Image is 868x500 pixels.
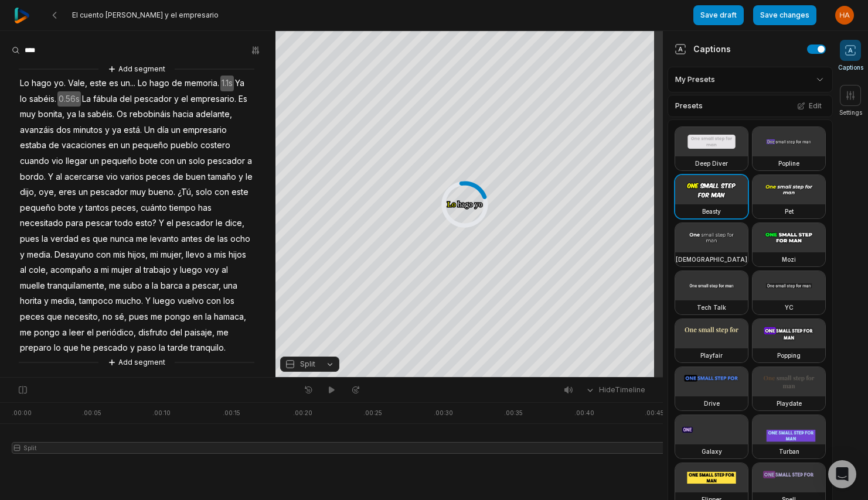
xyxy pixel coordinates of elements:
span: acercarse [63,169,105,185]
span: Split [300,359,315,369]
span: le [215,215,224,231]
span: peces [145,169,172,185]
span: voy [203,262,220,278]
span: paso [136,340,158,356]
span: tranquilo. [189,340,227,356]
span: bueno. [147,184,176,200]
span: todo [114,215,134,231]
span: el [86,325,95,341]
span: con [159,153,176,169]
span: y [43,293,50,309]
div: Open Intercom Messenger [828,460,856,488]
span: un [120,138,131,153]
span: este [88,76,108,91]
span: media. [26,247,53,263]
span: mis [213,247,227,263]
h3: Tech Talk [697,303,726,312]
span: pues [19,231,40,247]
span: tampoco [78,293,114,309]
span: Captions [838,63,863,72]
h3: Playfair [700,351,723,360]
span: de [47,138,60,153]
span: cuánto [139,200,168,216]
span: un [170,122,182,138]
span: pescador [175,215,215,231]
button: Save draft [693,5,744,25]
span: estaba [19,138,47,153]
span: Lo [137,76,148,91]
span: barca [159,278,184,294]
span: un [77,184,89,200]
span: necesito, [63,309,101,325]
span: me [216,325,230,341]
span: hamaca, [213,309,247,325]
span: peces, [110,200,139,216]
span: 0.56s [57,91,81,107]
span: vio [50,153,64,169]
span: pongo [33,325,61,341]
h3: Drive [704,399,720,408]
span: pequeño [131,138,169,153]
span: muelle [19,278,46,294]
button: Add segment [105,63,168,76]
span: Settings [839,108,862,117]
span: Ya [234,76,246,91]
span: media, [50,293,78,309]
span: esto? [134,215,158,231]
span: sabéis. [86,107,115,122]
span: pescado [92,340,129,356]
span: el [165,215,175,231]
span: Y [158,215,165,231]
span: Vale, [67,76,88,91]
span: ya [66,107,77,122]
span: un [176,153,188,169]
span: lo [53,340,62,356]
span: hago [148,76,171,91]
h3: Mozi [782,255,796,264]
span: empresario [182,122,228,138]
span: pescador [133,91,173,107]
span: vuelvo [176,293,205,309]
span: pueblo [169,138,199,153]
span: llevo [185,247,206,263]
span: vacaciones [60,138,107,153]
span: costero [199,138,232,153]
span: Y [47,169,55,185]
span: El cuento [PERSON_NAME] y el empresario [72,11,219,20]
span: he [80,340,92,356]
span: rebobináis [128,107,172,122]
span: del [169,325,183,341]
span: tarde [166,340,189,356]
div: My Presets [668,67,833,93]
span: el [180,91,189,107]
span: hago [30,76,53,91]
h3: Pet [785,207,794,216]
span: preparo [19,340,53,356]
span: la [40,231,49,247]
h3: Popping [777,351,801,360]
button: Settings [839,85,862,117]
span: ocho [229,231,251,247]
span: Lo [19,76,30,91]
span: lo [19,91,28,107]
span: bote [57,200,77,216]
h3: Turban [779,447,799,456]
h3: Playdate [777,399,802,408]
img: reap [14,8,30,23]
span: es [108,76,120,91]
span: luego [152,293,176,309]
span: a [206,247,213,263]
span: vio [105,169,119,185]
span: tamaño [207,169,237,185]
button: Save changes [753,5,816,25]
span: pequeño [100,153,138,169]
span: a [144,278,151,294]
span: has [197,200,213,216]
span: me [108,278,122,294]
span: dos [55,122,72,138]
span: 1.1s [220,76,234,91]
span: con [205,293,222,309]
span: la [151,278,159,294]
span: sabéis. [28,91,57,107]
span: me [135,231,149,247]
